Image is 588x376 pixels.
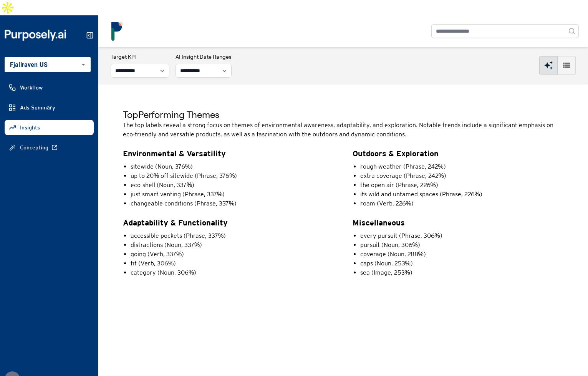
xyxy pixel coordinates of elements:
[176,53,232,61] h3: AI Insight Date Ranges
[20,84,43,91] span: Workflow
[20,104,55,111] span: Ads Summary
[131,181,334,190] li: eco-shell (Noun, 337%)
[111,53,169,61] h3: Target KPI
[131,190,334,199] li: just smart venting (Phrase, 337%)
[353,218,405,227] strong: Miscellaneous
[5,120,94,135] a: Insights
[131,240,334,250] li: distractions (Noun, 337%)
[20,124,40,131] span: Insights
[5,57,91,72] div: Fjallraven US
[360,171,564,181] li: extra coverage (Phrase, 242%)
[20,144,48,151] span: Concepting
[360,162,564,171] li: rough weather (Phrase, 242%)
[131,259,334,268] li: fit (Verb, 306%)
[108,22,127,41] img: logo
[360,259,564,268] li: caps (Noun, 253%)
[360,181,564,190] li: the open air (Phrase, 226%)
[360,199,564,208] li: roam (Verb, 226%)
[360,268,564,277] li: sea (Image, 253%)
[131,171,334,181] li: up to 20% off sitewide (Phrase, 376%)
[360,240,564,250] li: pursuit (Noun, 306%)
[360,231,564,240] li: every pursuit (Phrase, 306%)
[123,108,563,121] h5: Top Performing Themes
[360,250,564,259] li: coverage (Noun, 288%)
[131,199,334,208] li: changeable conditions (Phrase, 337%)
[5,140,94,155] a: Concepting
[131,250,334,259] li: going (Verb, 337%)
[123,149,226,158] strong: Environmental & Versatility
[131,231,334,240] li: accessible pockets (Phrase, 337%)
[5,80,94,95] a: Workflow
[123,121,563,139] p: The top labels reveal a strong focus on themes of environmental awareness, adaptability, and expl...
[5,100,94,115] a: Ads Summary
[360,190,564,199] li: its wild and untamed spaces (Phrase, 226%)
[131,268,334,277] li: category (Noun, 306%)
[353,149,439,158] strong: Outdoors & Exploration
[131,162,334,171] li: sitewide (Noun, 376%)
[123,218,228,227] strong: Adaptability & Functionality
